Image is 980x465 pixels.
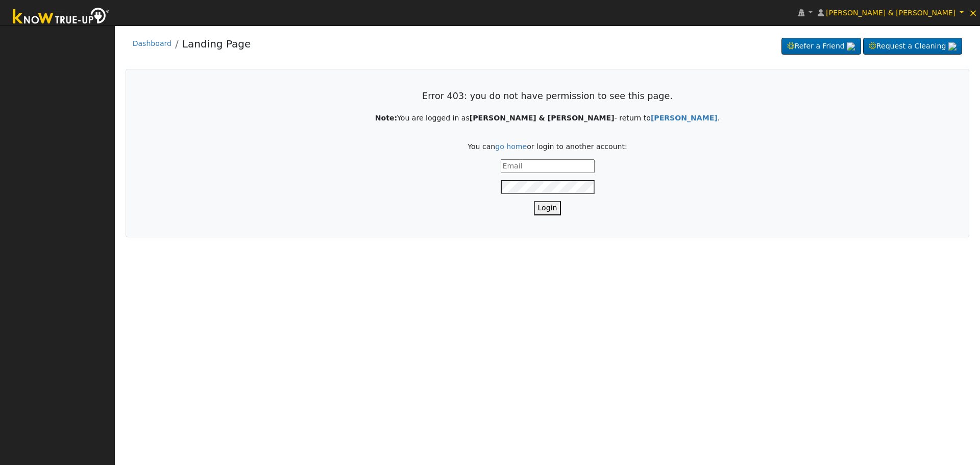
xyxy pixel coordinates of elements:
[148,91,947,102] h3: Error 403: you do not have permission to see this page.
[948,42,957,51] img: retrieve
[826,9,955,17] span: [PERSON_NAME] & [PERSON_NAME]
[375,114,397,122] strong: Note:
[651,114,718,122] a: Back to User
[863,38,962,55] a: Request a Cleaning
[8,6,115,29] img: Know True-Up
[651,114,718,122] strong: [PERSON_NAME]
[969,7,977,19] span: ×
[534,201,561,215] button: Login
[501,159,595,173] input: Email
[171,36,251,57] li: Landing Page
[133,39,171,47] a: Dashboard
[470,114,615,122] strong: [PERSON_NAME] & [PERSON_NAME]
[148,141,947,152] p: You can or login to another account:
[781,38,861,55] a: Refer a Friend
[847,42,855,51] img: retrieve
[495,142,527,151] a: go home
[148,113,947,124] p: You are logged in as - return to .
